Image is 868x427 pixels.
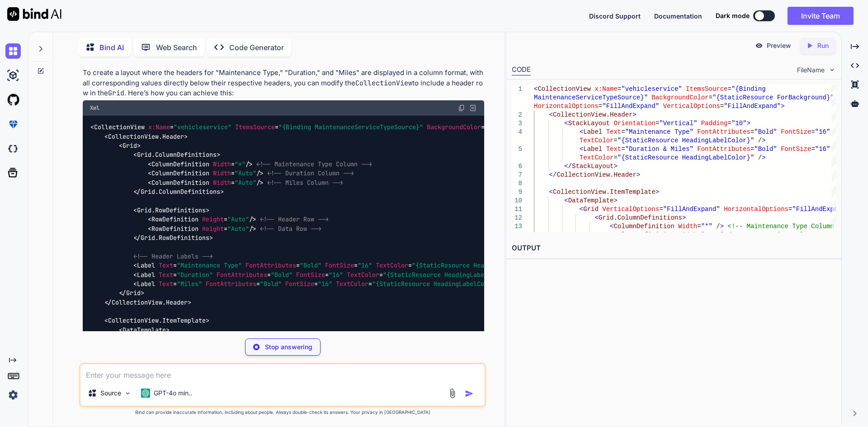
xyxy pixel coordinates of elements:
[754,128,777,136] span: "Bold"
[538,85,591,93] span: CollectionView
[358,261,372,269] span: "16"
[227,225,249,233] span: "Auto"
[659,120,697,127] span: "Vertical"
[579,206,583,213] span: <
[618,85,621,93] span: =
[174,123,231,131] span: "vehicleservice"
[610,231,613,239] span: <
[202,225,224,233] span: Height
[621,85,682,93] span: "vehicleservice"
[549,171,557,178] span: </
[512,111,522,119] div: 2
[202,216,224,224] span: Height
[177,261,242,269] span: "Maintenance Type"
[104,317,209,325] span: < >
[610,223,613,230] span: <
[701,231,723,239] span: "Auto"
[133,206,209,214] span: < >
[7,7,61,21] img: Bind AI
[697,145,750,153] span: FontAttributes
[133,280,607,288] span: < = = = = = = />
[447,388,458,399] img: attachment
[788,7,854,25] button: Invite Team
[727,223,849,230] span: <!-- Maintenance Type Column -->
[613,154,617,161] span: =
[613,223,674,230] span: ColumnDefinition
[133,151,220,159] span: < >
[133,261,647,269] span: < = = = = = = />
[682,214,685,221] span: >
[613,120,655,127] span: Orientation
[5,43,21,59] img: chat
[159,280,173,288] span: Text
[119,289,144,297] span: </ >
[678,231,697,239] span: Width
[618,154,754,161] span: "{StaticResource HeadingLabelColor}"
[512,179,522,188] div: 8
[811,145,815,153] span: =
[336,280,368,288] span: TextColor
[579,137,613,144] span: TextColor
[602,206,659,213] span: VerticalOptions
[271,271,292,279] span: "Bold"
[285,280,314,288] span: FontSize
[512,65,531,75] div: CODE
[151,160,209,168] span: ColumnDefinition
[534,103,599,110] span: HorizontalOptions
[235,178,256,187] span: "Auto"
[618,137,754,144] span: "{StaticResource HeadingLabelColor}"
[512,145,522,154] div: 5
[788,206,792,213] span: =
[727,231,731,239] span: /
[762,154,765,161] span: >
[512,197,522,205] div: 10
[549,188,552,196] span: <
[579,145,583,153] span: <
[602,103,659,110] span: "FillAndExpand"
[5,387,21,403] img: settings
[663,206,720,213] span: "FillAndExpand"
[383,271,513,279] span: "{StaticResource HeadingLabelColor}"
[260,225,321,233] span: <!-- Data Row -->
[754,145,777,153] span: "Bold"
[659,206,663,213] span: =
[731,231,735,239] span: >
[613,197,617,204] span: >
[594,85,617,93] span: x:Name
[598,214,682,221] span: Grid.ColumnDefinitions
[579,128,583,136] span: <
[781,145,811,153] span: FontSize
[123,141,137,150] span: Grid
[151,178,209,187] span: ColumnDefinition
[815,145,830,153] span: "16"
[716,223,720,230] span: /
[512,128,522,136] div: 4
[583,128,602,136] span: Label
[141,234,209,242] span: Grid.RowDefinitions
[583,145,602,153] span: Label
[512,222,522,231] div: 13
[94,123,145,131] span: CollectionView
[579,154,613,161] span: TextColor
[148,169,264,178] span: < = />
[90,104,99,112] span: Xml
[720,103,723,110] span: =
[213,169,231,178] span: Width
[651,94,708,101] span: BackgroundColor
[512,162,522,171] div: 6
[654,11,702,21] button: Documentation
[104,298,191,306] span: </ >
[606,128,621,136] span: Text
[613,137,617,144] span: =
[329,271,343,279] span: "16"
[815,128,830,136] span: "16"
[727,85,731,93] span: =
[750,128,754,136] span: =
[137,261,155,269] span: Label
[148,216,256,224] span: < = />
[133,271,618,279] span: < = = = = = = />
[159,271,173,279] span: Text
[5,141,21,156] img: darkCloudIdeIcon
[828,66,836,74] img: chevron down
[613,163,617,170] span: >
